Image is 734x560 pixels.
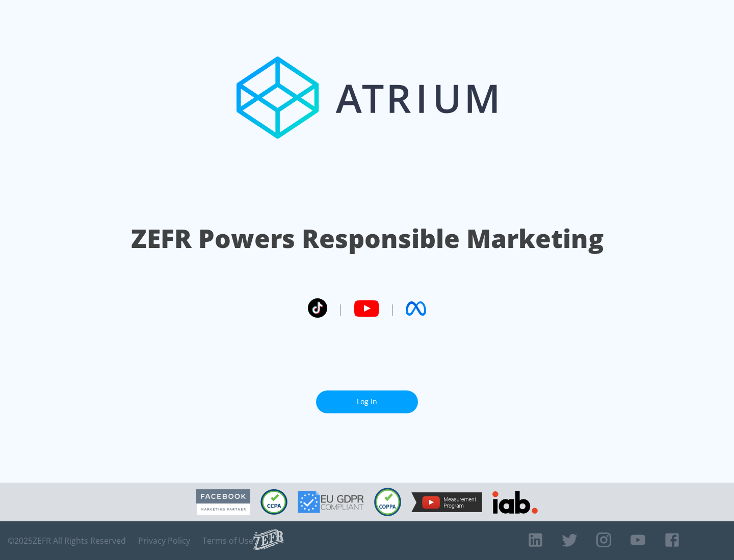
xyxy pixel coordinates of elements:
img: COPPA Compliant [374,488,401,516]
span: | [389,301,396,316]
a: Privacy Policy [138,536,190,546]
img: Facebook Marketing Partner [196,489,250,515]
img: CCPA Compliant [260,489,287,515]
a: Terms of Use [202,536,253,546]
img: GDPR Compliant [298,491,364,513]
span: © 2025 ZEFR All Rights Reserved [8,536,126,546]
img: IAB [492,491,538,514]
img: YouTube Measurement Program [411,492,482,512]
span: | [337,301,344,316]
a: Log In [316,390,418,413]
h1: ZEFR Powers Responsible Marketing [131,221,604,256]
